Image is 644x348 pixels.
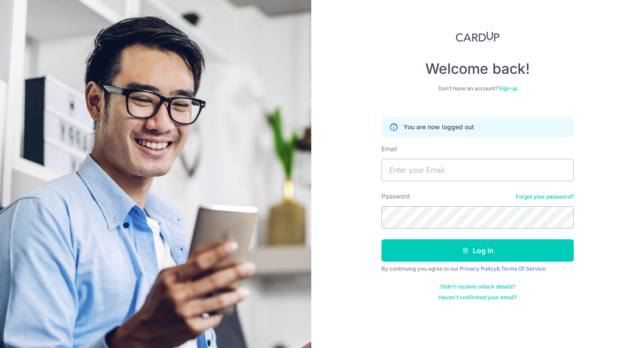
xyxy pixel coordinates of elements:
[381,239,574,262] button: Log in
[438,294,517,301] a: Haven't confirmed your email?
[381,159,574,181] input: Enter your Email
[441,283,515,290] a: Didn't receive unlock details?
[460,265,496,272] a: Privacy Policy
[501,265,546,272] a: Terms Of Service
[456,31,500,42] img: CardUp Logo
[381,192,410,201] label: Password
[381,60,574,78] h4: Welcome back!
[381,265,574,272] div: By continuing you agree to our &
[381,144,397,153] label: Email
[403,123,474,132] p: You are now logged out
[499,85,517,92] a: Sign up
[381,85,574,92] div: Don’t have an account?
[516,193,574,200] a: Forgot your password?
